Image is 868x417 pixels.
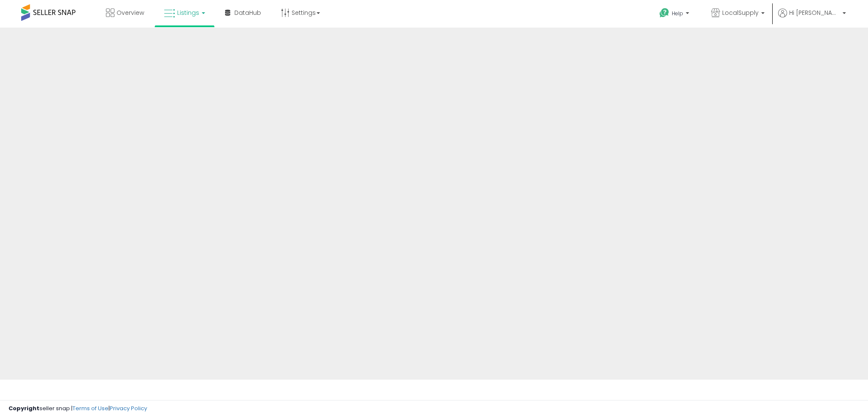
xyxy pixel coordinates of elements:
[722,8,759,17] span: LocalSupply
[778,8,846,28] a: Hi [PERSON_NAME]
[672,10,683,17] span: Help
[659,8,670,18] i: Get Help
[117,8,144,17] span: Overview
[653,1,698,28] a: Help
[177,8,199,17] span: Listings
[789,8,840,17] span: Hi [PERSON_NAME]
[234,8,261,17] span: DataHub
